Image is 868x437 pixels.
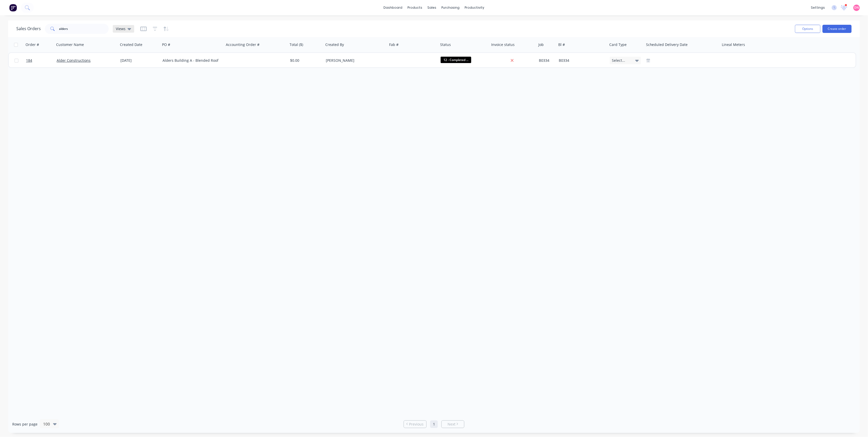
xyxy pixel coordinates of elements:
[26,42,39,47] div: Order #
[16,26,41,31] h1: Sales Orders
[409,422,424,427] span: Previous
[646,42,688,47] div: Scheduled Delivery Date
[430,420,438,428] a: Page 1 is your current page
[290,58,320,63] div: $0.00
[163,58,219,63] div: Alders Building A - Blended Roof
[325,42,344,47] div: Created By
[795,25,821,33] button: Options
[389,42,399,47] div: Fab #
[162,42,170,47] div: PO #
[722,42,745,47] div: Lineal Meters
[609,42,627,47] div: Card Type
[538,42,544,47] div: Job
[809,4,828,11] div: settings
[290,42,303,47] div: Total ($)
[442,422,464,427] a: Next page
[226,42,259,47] div: Accounting Order #
[9,4,17,11] img: Factory
[120,58,158,63] div: [DATE]
[440,42,451,47] div: Status
[404,422,426,427] a: Previous page
[381,4,405,11] a: dashboard
[854,5,859,10] span: DN
[56,42,84,47] div: Customer Name
[26,53,57,68] a: 184
[823,25,852,33] button: Create order
[326,58,382,63] div: [PERSON_NAME]
[491,42,515,47] div: Invoice status
[59,24,109,34] input: Search...
[405,4,425,11] div: products
[441,57,471,63] span: 12 - Completed ...
[57,58,91,63] a: Alder Constructions
[12,422,38,427] span: Rows per page
[448,422,455,427] span: Next
[462,4,487,11] div: productivity
[558,42,565,47] div: Bl #
[439,4,462,11] div: purchasing
[116,26,126,31] span: Views
[612,58,625,63] span: Select...
[539,58,554,63] div: B0334
[26,58,32,63] span: 184
[402,420,466,428] ul: Pagination
[425,4,439,11] div: sales
[559,58,603,63] div: B0334
[120,42,142,47] div: Created Date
